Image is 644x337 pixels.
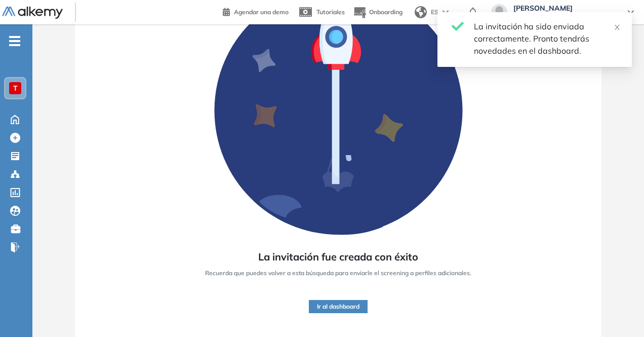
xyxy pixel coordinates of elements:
[415,6,427,18] img: world
[369,8,402,16] span: Onboarding
[513,4,618,12] span: [PERSON_NAME]
[431,8,438,17] span: ES
[2,7,63,19] img: Logo
[353,2,402,23] button: Onboarding
[13,84,18,92] span: T
[442,10,449,14] img: arrow
[205,269,471,278] span: Recuerda que puedes volver a esta búsqueda para enviarle el screening a perfiles adicionales.
[223,5,289,17] a: Agendar una demo
[474,20,620,57] div: La invitación ha sido enviada correctamente. Pronto tendrás novedades en el dashboard.
[614,24,621,31] span: close
[309,300,368,313] button: Ir al dashboard
[258,249,418,265] span: La invitación fue creada con éxito
[9,40,20,42] i: -
[234,8,289,16] span: Agendar una demo
[316,8,345,16] span: Tutoriales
